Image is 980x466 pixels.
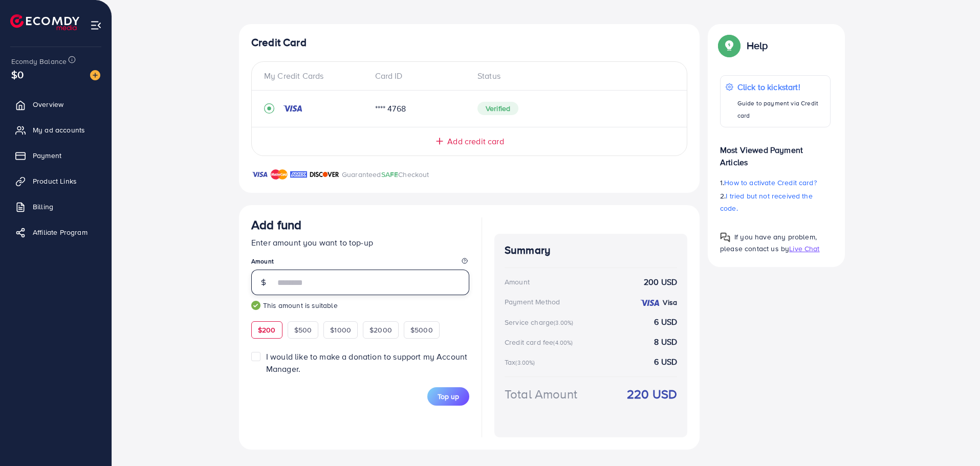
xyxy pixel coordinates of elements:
small: (3.00%) [515,359,535,367]
span: $2000 [369,325,392,335]
span: How to activate Credit card? [724,177,816,188]
span: My ad accounts [33,125,85,135]
img: brand [290,168,307,181]
h3: Add fund [251,217,301,232]
a: My ad accounts [8,120,104,140]
span: $500 [294,325,312,335]
img: Popup guide [720,36,738,55]
img: credit [640,299,660,307]
p: Most Viewed Payment Articles [720,136,831,168]
p: 1. [720,176,831,189]
div: Payment Method [505,297,560,307]
span: Ecomdy Balance [11,56,67,66]
img: brand [251,168,268,181]
span: If you have any problem, please contact us by [720,232,817,254]
button: Top up [427,387,469,406]
span: Top up [438,391,459,402]
span: $1000 [330,325,351,335]
a: Overview [8,94,104,115]
a: Product Links [8,171,104,191]
div: Tax [505,357,538,367]
div: My Credit Cards [264,70,367,82]
span: Overview [33,99,63,109]
img: menu [90,19,102,31]
div: Credit card fee [505,337,576,347]
a: Affiliate Program [8,222,104,242]
p: Enter amount you want to top-up [251,236,469,249]
img: brand [310,168,339,181]
strong: 220 USD [627,385,677,403]
strong: Visa [663,297,677,307]
strong: 6 USD [654,356,677,368]
small: (3.00%) [554,319,573,327]
span: $0 [11,67,24,82]
strong: 8 USD [654,336,677,348]
img: image [90,70,100,80]
strong: 200 USD [644,276,677,288]
img: guide [251,301,260,310]
span: Billing [33,202,53,212]
span: I tried but not received the code. [720,191,813,213]
span: $200 [258,325,276,335]
span: Product Links [33,176,77,186]
strong: 6 USD [654,316,677,328]
legend: Amount [251,257,469,270]
div: Status [469,70,674,82]
small: This amount is suitable [251,300,469,310]
img: brand [271,168,288,181]
span: Verified [477,102,518,115]
h4: Credit Card [251,36,687,49]
p: Guaranteed Checkout [342,168,429,181]
p: 2. [720,190,831,214]
a: Billing [8,196,104,217]
span: Add credit card [447,136,504,147]
iframe: Chat [937,420,972,458]
img: credit [282,104,303,113]
img: Popup guide [720,232,730,242]
span: Live Chat [789,243,819,254]
div: Amount [505,277,530,287]
span: Payment [33,150,61,161]
p: Help [747,39,768,52]
p: Click to kickstart! [737,81,825,93]
small: (4.00%) [553,339,573,347]
span: $5000 [410,325,433,335]
p: Guide to payment via Credit card [737,97,825,122]
h4: Summary [505,244,677,257]
div: Total Amount [505,385,577,403]
span: I would like to make a donation to support my Account Manager. [266,351,467,374]
img: logo [10,14,79,30]
span: Affiliate Program [33,227,88,237]
div: Service charge [505,317,576,327]
svg: record circle [264,103,274,114]
div: Card ID [367,70,470,82]
a: Payment [8,145,104,166]
span: SAFE [381,169,399,180]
